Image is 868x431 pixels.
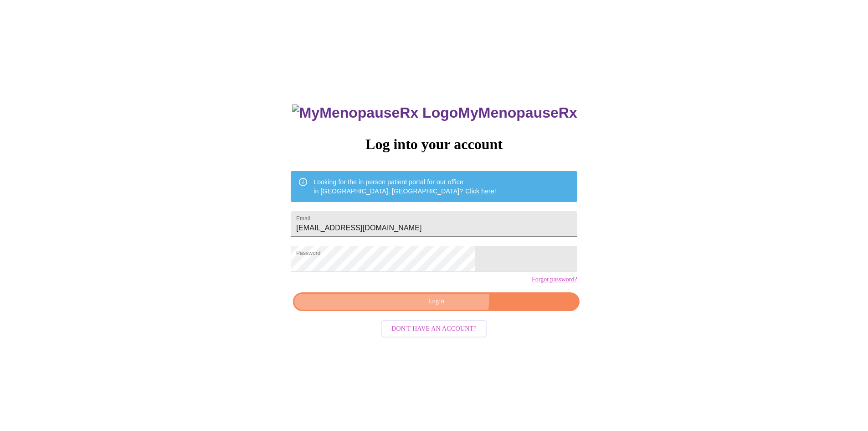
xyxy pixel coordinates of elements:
[293,292,579,311] button: Login
[291,136,577,153] h3: Log into your account
[313,174,496,199] div: Looking for the in person patient portal for our office in [GEOGRAPHIC_DATA], [GEOGRAPHIC_DATA]?
[465,187,496,195] a: Click here!
[292,104,458,121] img: MyMenopauseRx Logo
[391,323,477,335] span: Don't have an account?
[532,276,577,283] a: Forgot password?
[381,320,487,338] button: Don't have an account?
[292,104,577,121] h3: MyMenopauseRx
[303,296,569,307] span: Login
[379,324,489,332] a: Don't have an account?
